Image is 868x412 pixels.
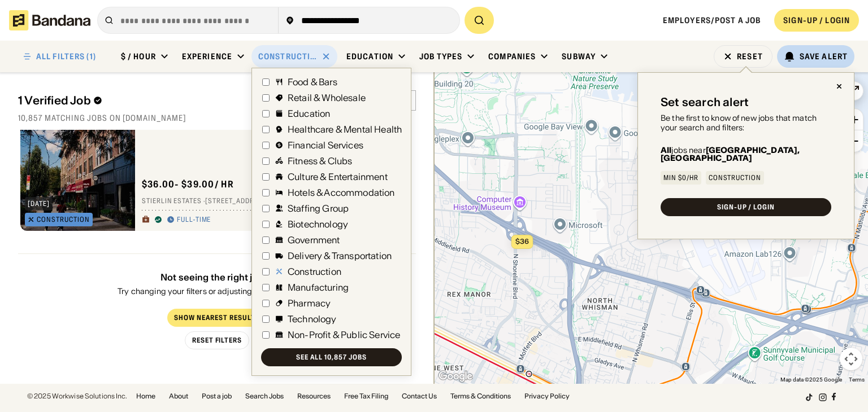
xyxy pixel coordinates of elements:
[288,109,330,118] div: Education
[288,156,352,165] div: Fitness & Clubs
[419,51,462,62] div: Job Types
[661,145,671,155] b: All
[136,393,155,400] a: Home
[288,314,337,323] div: Technology
[297,393,331,400] a: Resources
[709,174,762,181] div: Construction
[288,251,392,260] div: Delivery & Transportation
[661,145,800,163] b: [GEOGRAPHIC_DATA], [GEOGRAPHIC_DATA]
[402,393,437,400] a: Contact Us
[488,51,536,62] div: Companies
[18,130,416,384] div: grid
[202,393,232,400] a: Post a job
[344,393,388,400] a: Free Tax Filing
[780,376,842,383] span: Map data ©2025 Google
[288,188,395,197] div: Hotels & Accommodation
[800,51,848,62] div: Save Alert
[169,393,188,400] a: About
[288,125,402,134] div: Healthcare & Mental Health
[142,178,234,190] div: $ 36.00 - $39.00 / hr
[661,113,831,133] div: Be the first to know of new jobs that match your search and filters:
[288,141,363,150] div: Financial Services
[515,237,529,246] span: $36
[192,338,242,344] div: Reset Filters
[177,216,211,225] div: Full-time
[288,330,400,339] div: Non-Profit & Public Service
[36,52,96,60] div: ALL FILTERS (1)
[840,348,862,370] button: Map camera controls
[288,93,366,102] div: Retail & Wholesale
[28,200,50,207] div: [DATE]
[288,172,388,181] div: Culture & Entertainment
[18,94,272,107] div: 1 Verified Job
[37,216,90,223] div: Construction
[663,174,698,181] div: Min $0/hr
[245,393,284,400] a: Search Jobs
[121,51,156,62] div: $ / hour
[18,113,416,123] div: 10,857 matching jobs on [DOMAIN_NAME]
[562,51,596,62] div: Subway
[288,283,349,292] div: Manufacturing
[174,315,259,322] div: Show Nearest Results
[661,146,831,162] div: jobs near
[783,15,850,25] div: SIGN-UP / LOGIN
[661,95,749,109] div: Set search alert
[288,267,341,276] div: Construction
[437,369,474,384] a: Open this area in Google Maps (opens a new window)
[118,288,316,296] div: Try changing your filters or adjusting your search area
[288,204,349,213] div: Staffing Group
[663,15,761,25] a: Employers/Post a job
[450,393,511,400] a: Terms & Conditions
[27,393,127,400] div: © 2025 Workwise Solutions Inc.
[288,220,348,229] div: Biotechnology
[717,204,775,211] div: SIGN-UP / LOGIN
[288,299,331,308] div: Pharmacy
[258,51,317,62] div: Construction
[346,51,393,62] div: Education
[524,393,570,400] a: Privacy Policy
[296,354,366,361] div: See all 10,857 jobs
[737,52,763,60] div: Reset
[849,376,865,383] a: Terms (opens in new tab)
[288,77,337,86] div: Food & Bars
[182,51,232,62] div: Experience
[437,369,474,384] img: Google
[118,272,316,283] div: Not seeing the right jobs?
[142,197,396,206] div: Stierlin Estates · [STREET_ADDRESS] · Mountain View
[9,10,90,30] img: Bandana logotype
[288,235,340,244] div: Government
